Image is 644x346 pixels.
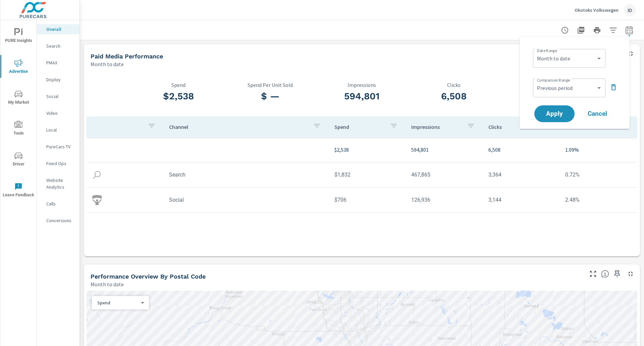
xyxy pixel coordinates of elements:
p: Spend [334,123,385,130]
p: 6,508 [488,146,555,154]
span: Tools [2,121,35,137]
p: Overall [46,26,74,33]
h3: 6,508 [408,91,500,102]
div: Social [37,91,79,101]
span: Apply [541,111,568,117]
span: Advertise [2,59,35,76]
button: Minimize Widget [625,268,636,279]
p: Spend [97,300,138,306]
button: Minimize Widget [625,48,636,59]
span: Leave Feedback [2,183,35,199]
img: icon-search.svg [92,170,102,180]
p: Channel [169,123,308,130]
td: 3,364 [483,166,560,183]
p: Okotoks Volkswagen [575,7,619,13]
div: Calls [37,199,79,209]
button: Apply [534,105,575,122]
td: Social [164,191,329,208]
button: Select Date Range [623,23,636,37]
span: Understand performance data by postal code. Individual postal codes can be selected and expanded ... [601,270,609,278]
p: Video [46,110,74,116]
p: Conversions [46,217,74,224]
p: Social [46,93,74,100]
div: nav menu [0,20,37,205]
span: Driver [2,152,35,168]
div: Local [37,125,79,135]
td: $706 [329,191,406,208]
h5: Performance Overview By Postal Code [91,273,206,280]
h3: 594,801 [316,91,408,102]
p: Website Analytics [46,177,74,190]
p: PureCars TV [46,143,74,150]
button: Print Report [590,23,604,37]
p: Impressions [316,82,408,88]
span: My Market [2,90,35,106]
span: PURE Insights [2,28,35,45]
span: Cancel [584,111,611,117]
p: Fixed Ops [46,160,74,167]
p: Display [46,76,74,83]
td: 126,936 [406,191,483,208]
p: Search [46,43,74,49]
img: icon-social.svg [92,195,102,205]
p: Spend [132,82,224,88]
p: Calls [46,200,74,207]
p: 1.09% [565,146,632,154]
button: Make Fullscreen [588,268,598,279]
td: 2.48% [560,191,637,208]
div: Spend [92,300,144,306]
div: Display [37,75,79,85]
span: Save this to your personalized report [612,268,623,279]
div: Conversions [37,215,79,226]
h3: 1.09% [500,91,592,102]
p: Spend Per Unit Sold [224,82,316,88]
div: Fixed Ops [37,158,79,168]
h3: $ — [224,91,316,102]
p: Impressions [411,123,462,130]
p: Month to date [91,60,124,68]
td: $1,832 [329,166,406,183]
p: Clicks [488,123,539,130]
p: Month to date [91,280,124,288]
td: 0.72% [560,166,637,183]
p: Clicks [408,82,500,88]
div: Search [37,41,79,51]
h3: $2,538 [132,91,224,102]
button: Apply Filters [606,23,620,37]
td: 3,144 [483,191,560,208]
div: PMAX [37,58,79,68]
p: $2,538 [334,146,401,154]
button: "Export Report to PDF" [574,23,588,37]
div: Website Analytics [37,175,79,192]
div: PureCars TV [37,142,79,152]
p: Local [46,127,74,133]
h5: Paid Media Performance [91,53,163,60]
td: Search [164,166,329,183]
button: Cancel [577,105,618,122]
p: 594,801 [411,146,478,154]
p: PMAX [46,59,74,66]
div: Video [37,108,79,118]
div: ID [624,4,636,16]
p: CTR [500,82,592,88]
td: 467,865 [406,166,483,183]
div: Overall [37,24,79,34]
